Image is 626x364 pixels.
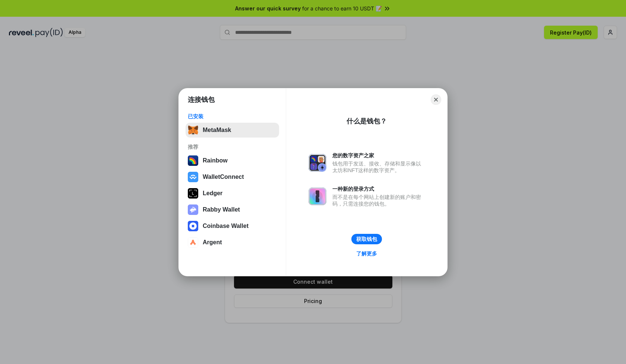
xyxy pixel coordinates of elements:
[352,249,382,258] a: 了解更多
[188,204,198,215] img: svg+xml,%3Csvg%20xmlns%3D%22http%3A%2F%2Fwww.w3.org%2F2000%2Fsvg%22%20fill%3D%22none%22%20viewBox...
[188,221,198,231] img: svg+xml,%3Csvg%20width%3D%2228%22%20height%3D%2228%22%20viewBox%3D%220%200%2028%2028%22%20fill%3D...
[356,236,377,242] div: 获取钱包
[309,154,326,172] img: svg+xml,%3Csvg%20xmlns%3D%22http%3A%2F%2Fwww.w3.org%2F2000%2Fsvg%22%20fill%3D%22none%22%20viewBox...
[203,157,228,164] div: Rainbow
[203,239,222,246] div: Argent
[431,94,441,105] button: Close
[332,160,425,174] div: 钱包用于发送、接收、存储和显示像以太坊和NFT这样的数字资产。
[186,235,279,250] button: Argent
[203,127,231,133] div: MetaMask
[186,186,279,201] button: Ledger
[188,125,198,135] img: svg+xml,%3Csvg%20fill%3D%22none%22%20height%3D%2233%22%20viewBox%3D%220%200%2035%2033%22%20width%...
[188,144,277,150] div: 推荐
[188,113,277,120] div: 已安装
[351,234,382,244] button: 获取钱包
[332,194,425,207] div: 而不是在每个网站上创建新的账户和密码，只需连接您的钱包。
[203,223,249,229] div: Coinbase Wallet
[332,186,425,192] div: 一种新的登录方式
[203,206,240,213] div: Rabby Wallet
[188,188,198,199] img: svg+xml,%3Csvg%20xmlns%3D%22http%3A%2F%2Fwww.w3.org%2F2000%2Fsvg%22%20width%3D%2228%22%20height%3...
[186,202,279,217] button: Rabby Wallet
[356,250,377,257] div: 了解更多
[309,187,326,205] img: svg+xml,%3Csvg%20xmlns%3D%22http%3A%2F%2Fwww.w3.org%2F2000%2Fsvg%22%20fill%3D%22none%22%20viewBox...
[188,95,215,104] h1: 连接钱包
[188,172,198,182] img: svg+xml,%3Csvg%20width%3D%2228%22%20height%3D%2228%22%20viewBox%3D%220%200%2028%2028%22%20fill%3D...
[203,190,222,197] div: Ledger
[188,237,198,248] img: svg+xml,%3Csvg%20width%3D%2228%22%20height%3D%2228%22%20viewBox%3D%220%200%2028%2028%22%20fill%3D...
[347,117,387,126] div: 什么是钱包？
[186,153,279,168] button: Rainbow
[186,219,279,233] button: Coinbase Wallet
[186,170,279,184] button: WalletConnect
[332,152,425,159] div: 您的数字资产之家
[203,174,244,180] div: WalletConnect
[188,155,198,166] img: svg+xml,%3Csvg%20width%3D%22120%22%20height%3D%22120%22%20viewBox%3D%220%200%20120%20120%22%20fil...
[186,123,279,138] button: MetaMask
